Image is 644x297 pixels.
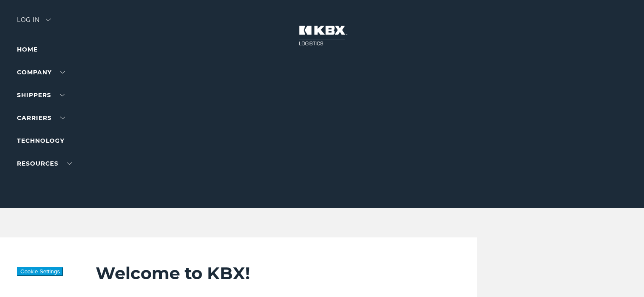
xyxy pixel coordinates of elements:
[290,17,354,54] img: kbx logo
[17,137,64,144] a: Technology
[17,114,65,122] a: Carriers
[46,19,51,21] img: arrow
[96,263,443,284] h2: Welcome to KBX!
[17,91,65,99] a: SHIPPERS
[17,267,63,276] button: Cookie Settings
[17,17,51,29] div: Log in
[17,160,72,167] a: RESOURCES
[17,68,65,76] a: Company
[17,46,38,53] a: Home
